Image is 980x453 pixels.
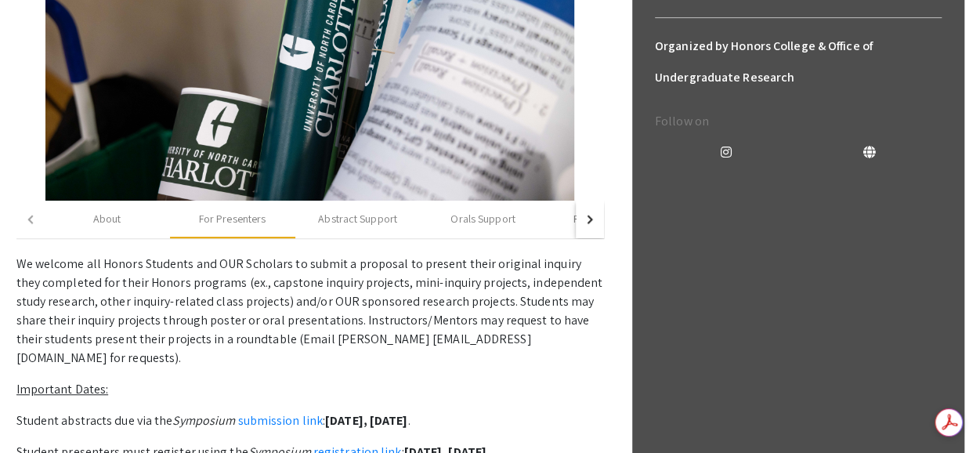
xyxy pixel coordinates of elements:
div: Abstract Support [318,211,397,227]
p: Follow on [655,112,942,131]
strong: [DATE] [370,412,408,429]
div: About [93,211,121,227]
u: Important Dates: [16,381,109,397]
strong: [DATE], [325,412,367,429]
iframe: Chat [12,382,67,441]
em: Symposium [172,412,235,429]
p: Student abstracts due via the : . [16,411,604,430]
div: For Presenters [199,211,266,227]
p: We welcome all Honors Students and OUR Scholars to submit a proposal to present their original in... [16,255,604,368]
a: submission link [237,412,323,429]
div: Poster Support [573,211,643,227]
div: Orals Support [450,211,515,227]
h6: Organized by Honors College & Office of Undergraduate Research [655,31,942,93]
